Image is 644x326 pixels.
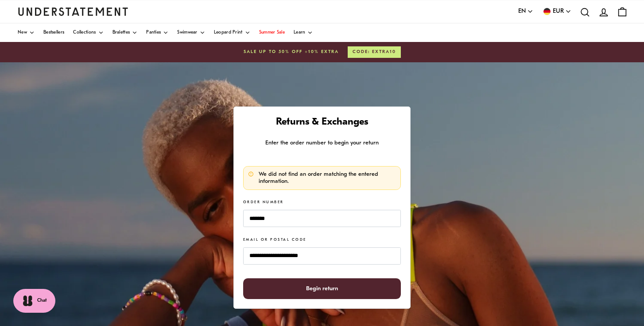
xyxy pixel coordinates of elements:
[518,7,533,16] button: EN
[214,23,250,42] a: Leopard Print
[43,23,64,42] a: Bestsellers
[146,23,168,42] a: Panties
[259,30,285,35] span: Summer Sale
[243,200,284,205] label: Order Number
[259,23,285,42] a: Summer Sale
[73,23,103,42] a: Collections
[18,30,27,35] span: New
[294,23,313,42] a: Learn
[13,289,55,313] button: Chat
[243,237,306,243] label: Email or Postal Code
[243,138,401,148] p: Enter the order number to begin your return
[18,23,35,42] a: New
[518,7,526,16] span: EN
[146,30,161,35] span: Panties
[244,49,339,56] span: SALE UP TO 50% OFF +10% EXTRA
[113,23,138,42] a: Bralettes
[73,30,96,35] span: Collections
[113,30,130,35] span: Bralettes
[348,46,401,58] button: CODE: EXTRA10
[243,278,401,299] button: Begin return
[177,30,197,35] span: Swimwear
[177,23,205,42] a: Swimwear
[259,171,396,185] p: We did not find an order matching the entered information.
[18,46,626,58] a: SALE UP TO 50% OFF +10% EXTRACODE: EXTRA10
[542,7,571,16] button: EUR
[43,30,64,35] span: Bestsellers
[37,297,47,304] span: Chat
[294,30,306,35] span: Learn
[214,30,243,35] span: Leopard Print
[553,7,564,16] span: EUR
[18,8,128,15] a: Understatement Homepage
[306,279,338,299] span: Begin return
[243,116,401,129] h1: Returns & Exchanges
